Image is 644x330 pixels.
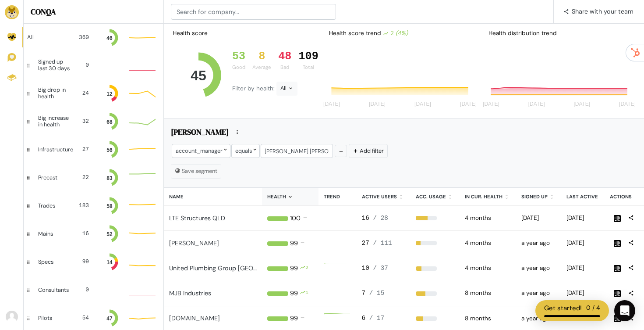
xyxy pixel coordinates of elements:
[573,101,590,108] tspan: [DATE]
[278,64,291,71] div: Bad
[75,33,89,42] div: 360
[38,87,71,100] div: Big drop in health
[80,61,89,69] div: 0
[605,188,644,206] th: Actions
[298,50,318,63] div: 109
[521,289,556,298] div: 2024-06-30 12:47pm
[298,64,318,71] div: Total
[465,289,511,298] div: 2025-01-12 10:00pm
[290,314,298,323] div: 99
[169,214,225,222] a: LTE Structures QLD
[6,311,18,323] img: Avatar
[566,289,599,298] div: 2025-08-25 05:59pm
[416,316,454,321] div: 35%
[75,314,89,322] div: 54
[38,147,73,153] div: Infrastructure
[528,101,545,108] tspan: [DATE]
[38,287,69,293] div: Consultants
[80,145,89,154] div: 27
[231,144,260,158] div: equals
[290,214,301,223] div: 100
[544,303,582,313] div: Get started!
[465,264,511,273] div: 2025-05-04 10:00pm
[38,175,68,181] div: Precast
[80,117,89,126] div: 32
[362,194,397,200] u: Active users
[278,50,291,63] div: 48
[24,248,163,276] a: Specs 99 14
[24,276,163,304] a: Consultants 0
[232,50,245,63] div: 53
[322,25,481,41] div: Health score trend
[252,50,271,63] div: 8
[169,239,219,247] a: [PERSON_NAME]
[521,214,556,222] div: 2025-02-26 11:07am
[521,314,556,323] div: 2024-05-31 05:58am
[305,264,308,273] div: 2
[373,265,388,272] span: / 37
[232,85,276,92] span: Filter by health:
[619,101,636,108] tspan: [DATE]
[171,27,209,39] div: Health score
[362,314,405,323] div: 6
[414,101,431,108] tspan: [DATE]
[75,173,89,182] div: 22
[323,101,340,108] tspan: [DATE]
[318,188,356,206] th: Trend
[24,136,163,164] a: Infrastructure 27 56
[460,101,477,108] tspan: [DATE]
[169,289,211,297] a: MJB Industries
[396,29,408,37] i: (4%)
[614,300,635,321] div: Open Intercom Messenger
[38,259,68,265] div: Specs
[465,194,502,200] u: In cur. health
[521,264,556,273] div: 2024-05-15 11:24am
[521,194,548,200] u: Signed up
[171,164,221,178] button: Save segment
[24,108,163,136] a: Big increase in health 32 68
[24,79,163,108] a: Big drop in health 24 12
[171,127,229,140] h5: [PERSON_NAME]
[252,64,271,71] div: Average
[373,215,388,222] span: / 28
[383,29,408,38] div: 2
[24,51,163,79] a: Signed up last 30 days 0
[465,314,511,323] div: 2025-01-12 10:00pm
[566,264,599,273] div: 2025-08-25 06:15pm
[362,289,405,298] div: 7
[305,289,308,298] div: 1
[483,101,499,108] tspan: [DATE]
[362,214,405,223] div: 16
[465,214,511,222] div: 2025-04-27 10:00pm
[38,59,73,72] div: Signed up last 30 days
[566,214,599,222] div: 2025-08-25 03:39pm
[521,239,556,247] div: 2024-05-15 11:24am
[416,216,454,220] div: 57%
[566,239,599,247] div: 2025-08-25 06:35pm
[24,24,163,51] a: All 360 46
[75,230,89,238] div: 16
[290,239,298,248] div: 99
[38,115,73,128] div: Big increase in health
[290,289,298,298] div: 99
[169,314,220,322] a: [DOMAIN_NAME]
[169,264,302,272] a: United Plumbing Group [GEOGRAPHIC_DATA]
[24,192,163,220] a: Trades 183 58
[75,258,89,266] div: 99
[561,188,605,206] th: Last active
[369,315,385,322] span: / 17
[24,220,163,248] a: Mains 16 52
[38,203,68,209] div: Trades
[416,194,446,200] u: Acc. Usage
[267,194,286,200] u: Health
[172,144,230,158] div: account_manager
[164,188,262,206] th: Name
[369,101,386,108] tspan: [DATE]
[31,7,156,17] h5: CONQA
[171,4,336,20] input: Search for company...
[349,144,388,158] button: Add filter
[586,303,600,313] div: 0 / 4
[78,89,89,97] div: 24
[27,34,68,40] div: All
[373,240,392,247] span: / 111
